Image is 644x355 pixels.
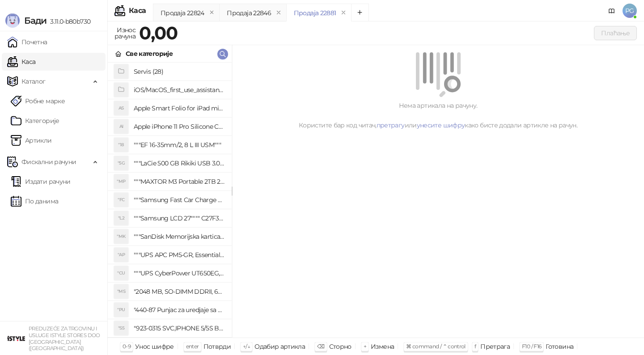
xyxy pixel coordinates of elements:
[623,4,637,18] span: PG
[114,248,128,262] div: "AP
[114,193,128,207] div: "FC
[417,121,465,129] a: унесите шифру
[114,303,128,317] div: "PU
[134,83,225,97] h4: iOS/MacOS_first_use_assistance (4)
[594,26,637,40] button: Плаћање
[254,341,305,352] div: Одабир артикла
[480,341,510,352] div: Претрага
[5,13,20,28] img: Logo
[114,174,128,189] div: "MP
[546,341,573,352] div: Готовина
[123,343,131,350] span: 0-9
[522,343,541,350] span: F10 / F16
[114,284,128,299] div: "MS
[114,156,128,170] div: "5G
[364,343,366,350] span: +
[243,343,250,350] span: ↑/↓
[294,8,336,18] div: Продаја 22881
[134,119,225,134] h4: Apple iPhone 11 Pro Silicone Case - Black
[126,49,173,59] div: Све категорије
[605,4,619,18] a: Документација
[135,341,174,352] div: Унос шифре
[11,112,59,130] a: Категорије
[47,17,90,25] span: 3.11.0-b80b730
[203,341,231,352] div: Потврди
[134,229,225,244] h4: """SanDisk Memorijska kartica 256GB microSDXC sa SD adapterom SDSQXA1-256G-GN6MA - Extreme PLUS, ...
[114,119,128,134] div: AI
[114,229,128,244] div: "MK
[134,64,225,79] h4: Servis (28)
[114,266,128,280] div: "CU
[11,192,58,210] a: По данима
[114,138,128,152] div: "18
[114,101,128,115] div: AS
[7,53,35,71] a: Каса
[7,330,25,347] img: 64x64-companyLogo-77b92cf4-9946-4f36-9751-bf7bb5fd2c7d.png
[11,173,71,190] a: Издати рачуни
[351,4,369,21] button: Add tab
[317,343,324,350] span: ⌫
[273,9,284,17] button: remove
[114,211,128,225] div: "L2
[227,8,271,18] div: Продаја 22846
[134,303,225,317] h4: "440-87 Punjac za uredjaje sa micro USB portom 4/1, Stand."
[371,341,394,352] div: Измена
[114,321,128,335] div: "S5
[338,9,349,17] button: remove
[329,341,352,352] div: Сторно
[161,8,204,18] div: Продаја 22824
[134,174,225,189] h4: """MAXTOR M3 Portable 2TB 2.5"""" crni eksterni hard disk HX-M201TCB/GM"""
[29,325,100,351] small: PREDUZEĆE ZA TRGOVINU I USLUGE ISTYLE STORES DOO [GEOGRAPHIC_DATA] ([GEOGRAPHIC_DATA])
[139,22,178,44] strong: 0,00
[134,193,225,207] h4: """Samsung Fast Car Charge Adapter, brzi auto punja_, boja crna"""
[243,101,633,130] div: Нема артикала на рачуну. Користите бар код читач, или како бисте додали артикле на рачун.
[134,266,225,280] h4: """UPS CyberPower UT650EG, 650VA/360W , line-int., s_uko, desktop"""
[21,153,76,171] span: Фискални рачуни
[475,343,476,350] span: f
[134,156,225,170] h4: """LaCie 500 GB Rikiki USB 3.0 / Ultra Compact & Resistant aluminum / USB 3.0 / 2.5"""""""
[7,33,47,51] a: Почетна
[24,15,47,26] span: Бади
[134,321,225,335] h4: "923-0315 SVC,IPHONE 5/5S BATTERY REMOVAL TRAY Držač za iPhone sa kojim se otvara display
[113,24,137,42] div: Износ рачуна
[134,101,225,115] h4: Apple Smart Folio for iPad mini (A17 Pro) - Sage
[11,131,52,149] a: ArtikliАртикли
[377,121,405,129] a: претрагу
[11,92,65,110] a: Робне марке
[129,7,146,14] div: Каса
[186,343,199,350] span: enter
[21,72,46,90] span: Каталог
[108,63,232,338] div: grid
[134,138,225,152] h4: """EF 16-35mm/2, 8 L III USM"""
[406,343,466,350] span: ⌘ command / ⌃ control
[206,9,218,17] button: remove
[134,284,225,299] h4: "2048 MB, SO-DIMM DDRII, 667 MHz, Napajanje 1,8 0,1 V, Latencija CL5"
[134,248,225,262] h4: """UPS APC PM5-GR, Essential Surge Arrest,5 utic_nica"""
[134,211,225,225] h4: """Samsung LCD 27"""" C27F390FHUXEN"""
